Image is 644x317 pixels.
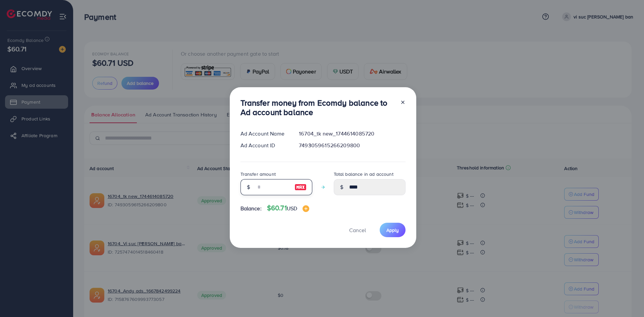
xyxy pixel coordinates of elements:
[380,223,406,237] button: Apply
[287,205,297,212] span: USD
[293,142,411,149] div: 7493059615266209800
[235,130,294,138] div: Ad Account Name
[303,205,309,212] img: image
[235,142,294,149] div: Ad Account ID
[294,183,307,191] img: image
[240,171,276,177] label: Transfer amount
[267,204,309,212] h4: $60.71
[341,223,374,237] button: Cancel
[386,227,399,233] span: Apply
[334,171,393,177] label: Total balance in ad account
[240,205,262,212] span: Balance:
[293,130,411,138] div: 16704_tk new_1744614085720
[349,226,366,234] span: Cancel
[615,287,639,312] iframe: Chat
[240,98,395,117] h3: Transfer money from Ecomdy balance to Ad account balance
